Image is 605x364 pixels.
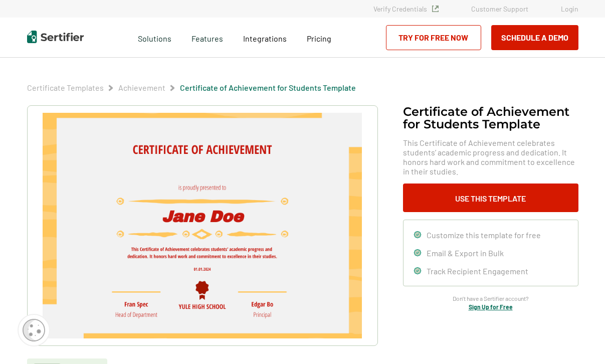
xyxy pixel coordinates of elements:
span: Email & Export in Bulk [427,248,504,258]
a: Verify Credentials [373,5,439,13]
a: Try for Free Now [386,25,481,50]
a: Certificate Templates [27,83,104,92]
iframe: Chat Widget [555,316,605,364]
span: Customize this template for free [427,230,541,240]
span: Pricing [307,34,331,43]
a: Sign Up for Free [469,303,513,310]
span: Track Recipient Engagement [427,266,528,276]
a: Customer Support [471,5,528,13]
img: Cookie Popup Icon [23,319,45,341]
a: Pricing [307,31,331,44]
img: Sertifier | Digital Credentialing Platform [27,31,84,43]
span: Don’t have a Sertifier account? [453,294,529,303]
a: Certificate of Achievement for Students Template [180,83,356,92]
span: Certificate Templates [27,83,104,93]
a: Achievement [118,83,165,92]
span: Integrations [243,34,287,43]
span: Achievement [118,83,165,93]
span: This Certificate of Achievement celebrates students’ academic progress and dedication. It honors ... [403,138,578,176]
span: Certificate of Achievement for Students Template [180,83,356,93]
a: Integrations [243,31,287,44]
button: Schedule a Demo [491,25,578,50]
span: Solutions [138,31,171,44]
h1: Certificate of Achievement for Students Template [403,105,578,130]
div: Breadcrumb [27,83,356,93]
button: Use This Template [403,184,578,212]
a: Login [561,5,578,13]
img: Certificate of Achievement for Students Template [43,113,361,338]
span: Features [191,31,223,44]
img: Verified [432,6,439,12]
